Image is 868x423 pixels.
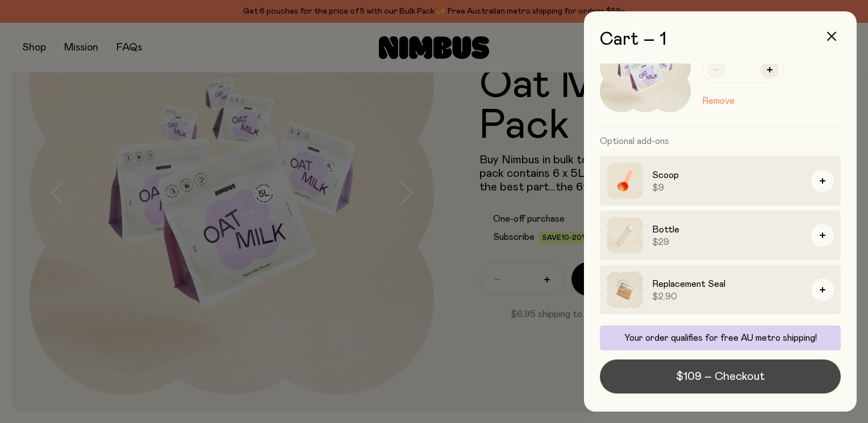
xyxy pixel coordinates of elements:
h3: Bottle [652,223,802,236]
h3: Optional add-ons [600,126,841,156]
p: Your order qualifies for free AU metro shipping! [607,332,834,344]
span: $29 [652,236,802,248]
span: $109 – Checkout [676,369,765,384]
button: $109 – Checkout [600,359,841,394]
h2: Cart – 1 [600,29,841,50]
h3: Replacement Seal [652,277,802,291]
h3: Scoop [652,168,802,182]
button: Remove [702,94,735,108]
span: $9 [652,182,802,193]
span: $2.90 [652,291,802,302]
